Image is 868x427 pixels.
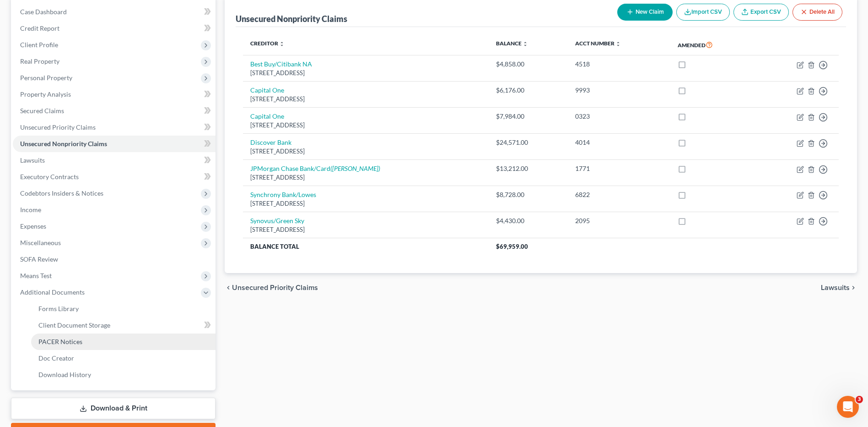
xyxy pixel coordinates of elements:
[20,206,41,213] span: Income
[236,13,347,24] div: Unsecured Nonpriority Claims
[20,74,72,82] span: Personal Property
[523,41,528,47] i: unfold_more
[11,398,216,419] a: Download & Print
[20,140,107,148] span: Unsecured Nonpriority Claims
[250,138,291,146] a: Discover Bank
[232,284,318,291] span: Unsecured Priority Claims
[13,169,216,185] a: Executory Contracts
[13,103,216,119] a: Secured Claims
[496,243,528,250] span: $69,959.00
[575,164,663,173] div: 1771
[31,334,216,350] a: PACER Notices
[13,152,216,169] a: Lawsuits
[20,288,85,296] span: Additional Documents
[20,222,46,230] span: Expenses
[496,190,561,199] div: $8,728.00
[793,4,842,21] button: Delete All
[20,255,58,263] span: SOFA Review
[496,216,561,225] div: $4,430.00
[856,396,863,403] span: 3
[20,156,45,164] span: Lawsuits
[225,284,318,291] button: chevron_left Unsecured Priority Claims
[250,86,284,94] a: Capital One
[20,90,71,98] span: Property Analysis
[615,41,621,47] i: unfold_more
[496,112,561,121] div: $7,984.00
[13,86,216,103] a: Property Analysis
[31,350,216,367] a: Doc Creator
[20,24,59,32] span: Credit Report
[733,4,789,21] a: Export CSV
[575,86,663,95] div: 9993
[38,321,110,329] span: Client Document Storage
[250,217,304,224] a: Synovus/Green Sky
[250,164,380,172] a: JPMorgan Chase Bank/Card([PERSON_NAME])
[676,4,730,21] button: Import CSV
[575,138,663,147] div: 4014
[850,284,857,291] i: chevron_right
[250,112,284,120] a: Capital One
[575,40,621,47] a: Acct Number unfold_more
[330,164,380,172] i: ([PERSON_NAME])
[20,173,79,181] span: Executory Contracts
[31,367,216,383] a: Download History
[20,189,103,197] span: Codebtors Insiders & Notices
[250,60,312,68] a: Best Buy/Citibank NA
[13,136,216,152] a: Unsecured Nonpriority Claims
[38,338,82,345] span: PACER Notices
[243,238,488,255] th: Balance Total
[13,20,216,37] a: Credit Report
[821,284,857,291] button: Lawsuits chevron_right
[617,4,673,21] button: New Claim
[837,396,859,418] iframe: Intercom live chat
[250,95,481,104] div: [STREET_ADDRESS]
[575,190,663,199] div: 6822
[670,34,755,55] th: Amended
[20,41,58,49] span: Client Profile
[496,60,561,69] div: $4,858.00
[31,317,216,334] a: Client Document Storage
[20,57,59,65] span: Real Property
[250,173,481,182] div: [STREET_ADDRESS]
[250,147,481,156] div: [STREET_ADDRESS]
[496,164,561,173] div: $13,212.00
[13,4,216,20] a: Case Dashboard
[20,123,96,131] span: Unsecured Priority Claims
[20,272,52,279] span: Means Test
[250,191,316,198] a: Synchrony Bank/Lowes
[38,305,79,312] span: Forms Library
[38,354,74,362] span: Doc Creator
[279,41,285,47] i: unfold_more
[250,69,481,77] div: [STREET_ADDRESS]
[575,60,663,69] div: 4518
[31,301,216,317] a: Forms Library
[496,86,561,95] div: $6,176.00
[250,40,285,47] a: Creditor unfold_more
[250,121,481,130] div: [STREET_ADDRESS]
[20,8,67,16] span: Case Dashboard
[496,138,561,147] div: $24,571.00
[13,251,216,268] a: SOFA Review
[250,199,481,208] div: [STREET_ADDRESS]
[575,112,663,121] div: 0323
[20,107,64,115] span: Secured Claims
[575,216,663,225] div: 2095
[13,119,216,136] a: Unsecured Priority Claims
[225,284,232,291] i: chevron_left
[38,371,91,378] span: Download History
[821,284,850,291] span: Lawsuits
[250,225,481,234] div: [STREET_ADDRESS]
[20,239,61,246] span: Miscellaneous
[496,40,528,47] a: Balance unfold_more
